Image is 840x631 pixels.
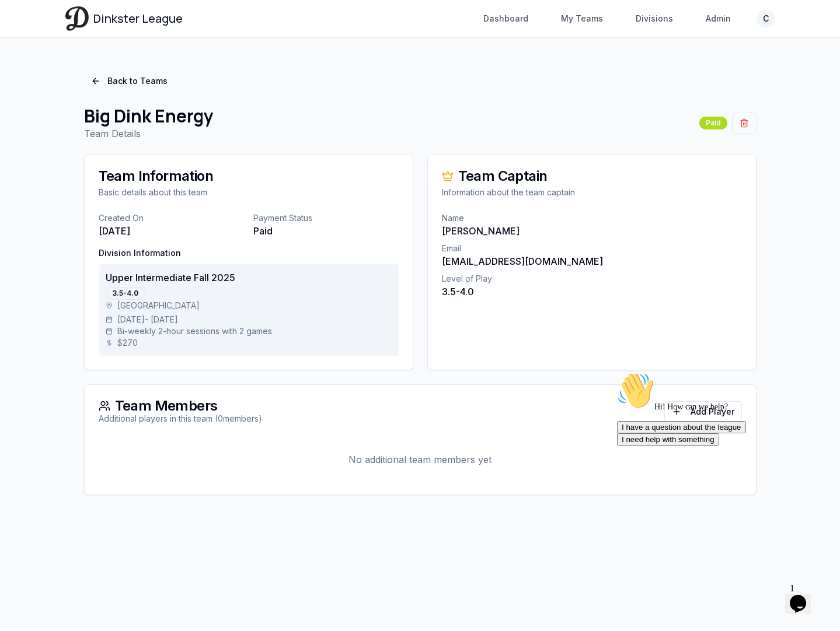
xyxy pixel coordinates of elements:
a: Divisions [629,8,680,29]
div: Basic details about this team [99,187,399,198]
a: Admin [699,8,738,29]
a: Dinkster League [65,6,183,30]
div: 3.5-4.0 [106,287,145,300]
span: [DATE] - [DATE] [117,314,178,325]
a: My Teams [554,8,610,29]
p: Division Information [99,247,399,259]
p: [DATE] [99,224,244,238]
h1: Big Dink Energy [84,106,214,127]
div: Team Captain [442,169,742,183]
p: [EMAIL_ADDRESS][DOMAIN_NAME] [442,254,742,268]
iframe: chat widget [785,579,822,614]
p: Created On [99,212,244,224]
p: Level of Play [442,273,742,285]
div: $ 270 [106,337,392,349]
div: Team Information [99,169,399,183]
div: 👋Hi! How can we help?I have a question about the leagueI need help with something [5,5,215,78]
iframe: chat widget [612,367,822,573]
p: Name [442,212,742,224]
a: Back to Teams [84,71,175,92]
p: Upper Intermediate Fall 2025 [106,271,392,285]
button: C [757,9,775,28]
div: Paid [699,117,727,129]
button: I have a question about the league [5,54,134,66]
span: Hi! How can we help? [5,35,116,44]
p: [PERSON_NAME] [442,224,742,238]
span: [GEOGRAPHIC_DATA] [117,300,200,311]
span: Dinkster League [93,10,183,27]
div: Information about the team captain [442,187,742,198]
div: Additional players in this team ( 0 members) [99,413,262,425]
p: Team Details [84,127,214,141]
button: I need help with something [5,66,107,78]
span: Bi-weekly 2-hour sessions with 2 games [117,325,272,337]
p: 3.5-4.0 [442,285,742,299]
p: Email [442,243,742,254]
a: Dashboard [476,8,535,29]
img: :wave: [5,5,42,42]
img: Dinkster [65,6,89,30]
p: Paid [253,224,399,238]
p: Payment Status [253,212,399,224]
div: No additional team members yet [99,439,742,481]
div: Team Members [99,399,262,413]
